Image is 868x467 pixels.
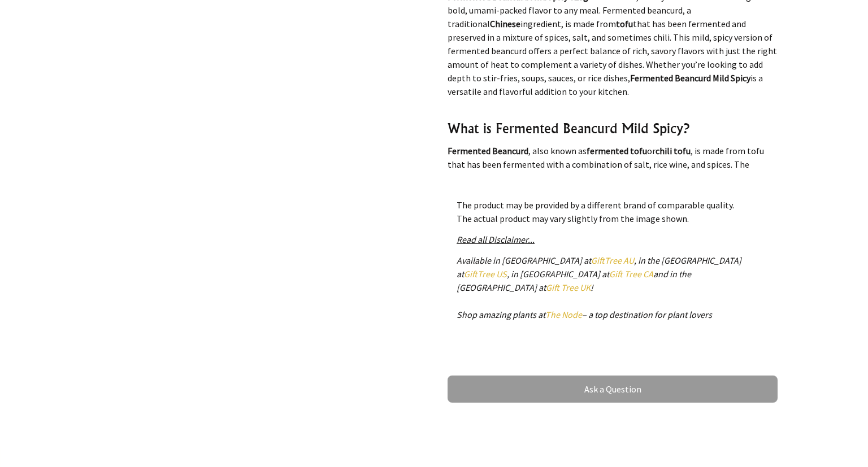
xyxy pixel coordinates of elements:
strong: Fermented Beancurd [448,145,528,156]
a: GiftTree AU [591,255,634,266]
a: Gift Tree CA [609,268,653,280]
p: , also known as or , is made from tofu that has been fermented with a combination of salt, rice w... [448,144,778,225]
strong: chili tofu [656,145,691,156]
a: Ask a Question [448,376,778,403]
strong: tofu [616,18,633,29]
a: Read all Disclaimer... [457,234,535,245]
strong: Fermented Beancurd Mild Spicy [630,72,750,84]
h3: What is Fermented Beancurd Mild Spicy? [448,119,778,137]
p: The product may be provided by a different brand of comparable quality. The actual product may va... [457,198,769,225]
em: Available in [GEOGRAPHIC_DATA] at , in the [GEOGRAPHIC_DATA] at , in [GEOGRAPHIC_DATA] at and in ... [457,255,741,320]
strong: Chinese [490,18,520,29]
a: Gift Tree UK [546,282,591,293]
strong: fermented tofu [587,145,647,156]
a: GiftTree US [464,268,507,280]
a: The Node [545,309,582,320]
